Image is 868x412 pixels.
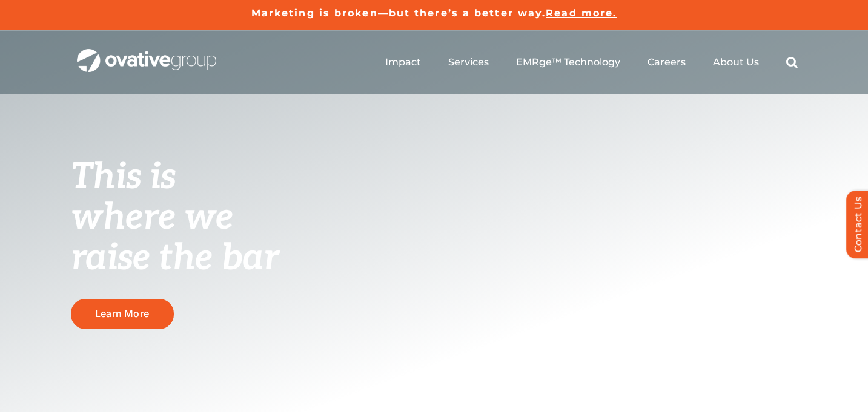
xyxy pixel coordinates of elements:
[516,56,620,68] a: EMRge™ Technology
[786,56,798,68] a: Search
[71,299,174,329] a: Learn More
[448,56,489,68] a: Services
[546,7,617,19] a: Read more.
[385,43,798,82] nav: Menu
[71,155,176,199] span: This is
[713,56,759,68] a: About Us
[251,7,546,19] a: Marketing is broken—but there’s a better way.
[71,196,279,280] span: where we raise the bar
[648,56,686,68] a: Careers
[77,48,216,59] a: OG_Full_horizontal_WHT
[385,56,421,68] a: Impact
[95,308,149,319] span: Learn More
